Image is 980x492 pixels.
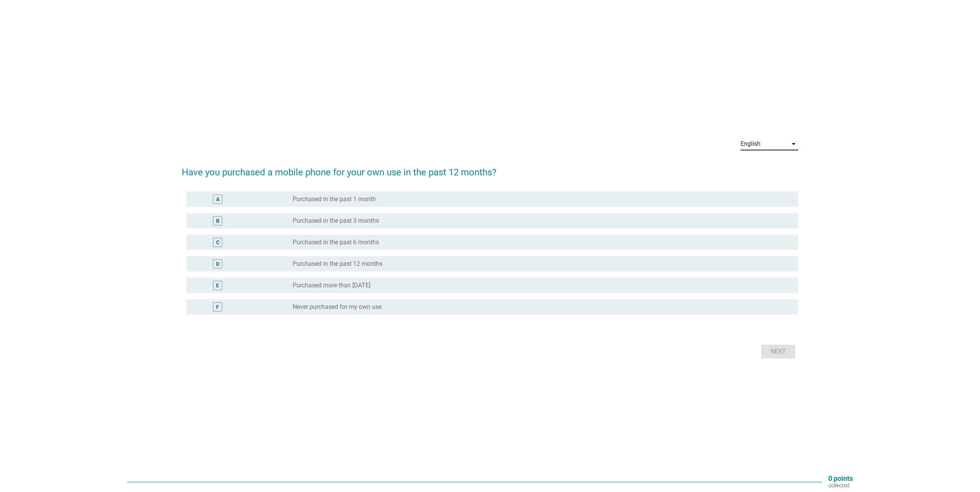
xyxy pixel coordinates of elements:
[216,238,219,246] div: C
[293,217,379,225] label: Purchased in the past 3 months
[216,217,219,225] div: B
[216,281,219,289] div: E
[293,282,370,289] label: Purchased more than [DATE]
[740,140,761,147] div: English
[828,475,853,482] p: 0 points
[293,260,382,268] label: Purchased in the past 12 months
[293,238,379,246] label: Purchased in the past 6 months
[216,303,219,311] div: F
[293,195,376,203] label: Purchased in the past 1 month
[216,195,219,203] div: A
[789,139,798,148] i: arrow_drop_down
[182,158,798,179] h2: Have you purchased a mobile phone for your own use in the past 12 months?
[293,303,382,311] label: Never purchased for my own use
[828,482,853,489] p: collected
[216,260,219,268] div: D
